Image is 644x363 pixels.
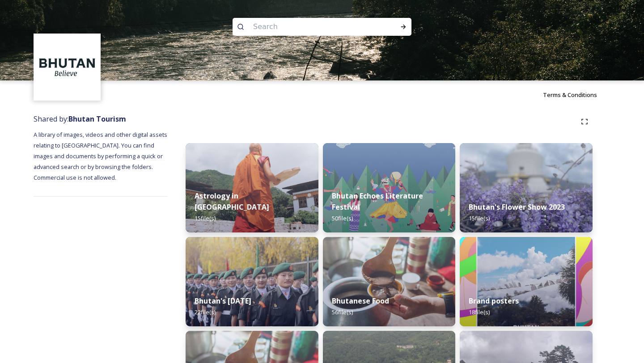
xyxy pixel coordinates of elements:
[332,191,423,212] strong: Bhutan Echoes Literature Festival
[332,308,353,316] span: 56 file(s)
[543,89,610,100] a: Terms & Conditions
[68,114,126,124] strong: Bhutan Tourism
[195,308,216,316] span: 22 file(s)
[332,214,353,222] span: 50 file(s)
[543,91,597,99] span: Terms & Conditions
[332,296,389,306] strong: Bhutanese Food
[186,237,318,326] img: Bhutan%2520National%2520Day10.jpg
[469,296,519,306] strong: Brand posters
[34,114,126,124] span: Shared by:
[460,237,593,326] img: Bhutan_Believe_800_1000_4.jpg
[34,131,169,181] span: A library of images, videos and other digital assets relating to [GEOGRAPHIC_DATA]. You can find ...
[469,308,490,316] span: 18 file(s)
[323,143,456,232] img: Bhutan%2520Echoes7.jpg
[323,237,456,326] img: Bumdeling%2520090723%2520by%2520Amp%2520Sripimanwat-4.jpg
[460,143,593,232] img: Bhutan%2520Flower%2520Show2.jpg
[35,35,100,100] img: BT_Logo_BB_Lockup_CMYK_High%2520Res.jpg
[249,17,371,37] input: Search
[186,143,318,232] img: _SCH1465.jpg
[195,191,269,212] strong: Astrology in [GEOGRAPHIC_DATA]
[469,202,565,212] strong: Bhutan's Flower Show 2023
[195,214,216,222] span: 15 file(s)
[469,214,490,222] span: 15 file(s)
[195,296,251,306] strong: Bhutan's [DATE]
